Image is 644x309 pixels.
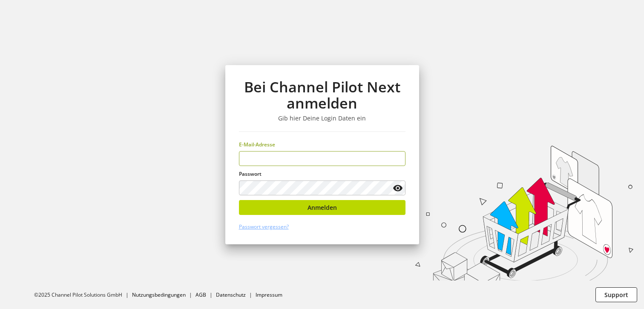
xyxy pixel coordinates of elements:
button: Support [595,287,637,302]
a: AGB [195,291,206,298]
h1: Bei Channel Pilot Next anmelden [239,79,405,112]
h3: Gib hier Deine Login Daten ein [239,114,405,122]
span: Support [604,290,628,299]
span: Passwort [239,170,262,177]
a: Impressum [256,291,282,298]
a: Passwort vergessen? [239,223,289,230]
a: Datenschutz [216,291,246,298]
span: E-Mail-Adresse [239,141,275,148]
span: Anmelden [308,203,337,212]
a: Nutzungsbedingungen [132,291,186,298]
button: Anmelden [239,200,405,215]
li: ©2025 Channel Pilot Solutions GmbH [34,291,132,299]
